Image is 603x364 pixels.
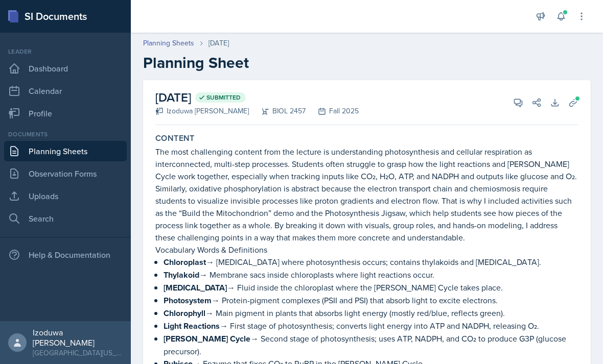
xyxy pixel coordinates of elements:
[155,106,249,116] div: Izoduwa [PERSON_NAME]
[164,307,578,320] p: → Main pigment in plants that absorbs light energy (mostly red/blue, reflects green).
[4,58,127,79] a: Dashboard
[33,327,123,348] div: Izoduwa [PERSON_NAME]
[4,130,127,139] div: Documents
[164,333,250,345] strong: [PERSON_NAME] Cycle
[4,81,127,101] a: Calendar
[164,281,578,294] p: → Fluid inside the chloroplast where the [PERSON_NAME] Cycle takes place.
[155,88,359,107] h2: [DATE]
[164,269,199,281] strong: Thylakoid
[4,103,127,124] a: Profile
[155,244,578,256] p: Vocabulary Words & Definitions
[33,348,123,358] div: [GEOGRAPHIC_DATA][US_STATE]
[4,47,127,56] div: Leader
[143,38,194,48] a: Planning Sheets
[4,141,127,161] a: Planning Sheets
[164,256,578,269] p: → [MEDICAL_DATA] where photosynthesis occurs; contains thylakoids and [MEDICAL_DATA].
[155,133,195,143] label: Content
[164,282,227,294] strong: [MEDICAL_DATA]
[4,245,127,265] div: Help & Documentation
[306,106,359,116] div: Fall 2025
[164,294,578,307] p: → Protein-pigment complexes (PSII and PSI) that absorb light to excite electrons.
[164,295,212,306] strong: Photosystem
[164,307,205,319] strong: Chlorophyll
[164,332,578,357] p: → Second stage of photosynthesis; uses ATP, NADPH, and CO₂ to produce G3P (glucose precursor).
[206,93,241,102] span: Submitted
[143,54,591,72] h2: Planning Sheet
[164,269,578,281] p: → Membrane sacs inside chloroplasts where light reactions occur.
[4,163,127,184] a: Observation Forms
[164,320,220,332] strong: Light Reactions
[164,320,578,332] p: → First stage of photosynthesis; converts light energy into ATP and NADPH, releasing O₂.
[4,186,127,206] a: Uploads
[164,256,206,268] strong: Chloroplast
[155,145,578,244] p: The most challenging content from the lecture is understanding photosynthesis and cellular respir...
[249,106,306,116] div: BIOL 2457
[208,38,229,48] div: [DATE]
[4,208,127,229] a: Search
